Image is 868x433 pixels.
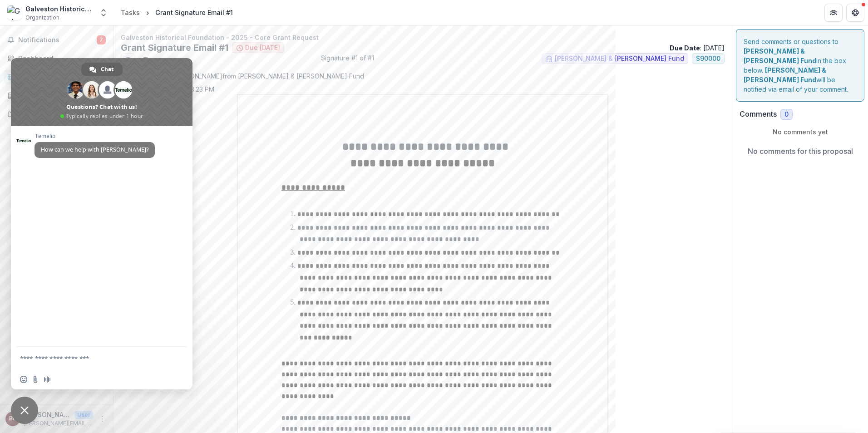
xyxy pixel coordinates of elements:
a: Tasks [4,69,109,84]
div: Galveston Historical Foundation [25,4,94,14]
span: Signature #1 of #1 [321,53,374,68]
div: Chat [81,63,123,76]
img: Galveston Historical Foundation [7,5,22,20]
strong: [PERSON_NAME] & [PERSON_NAME] Fund [744,47,816,64]
span: Send a file [32,376,39,383]
button: Partners [824,4,843,22]
button: Preview 1bbafb0c-69d7-4655-955f-405a3ea16d41.pdf [121,53,135,68]
span: Temelio [35,133,155,139]
button: More [97,413,108,424]
h2: Comments [740,110,777,118]
a: Tasks [117,6,143,19]
textarea: Compose your message... [20,354,163,363]
p: User [74,411,93,419]
span: 7 [97,35,106,44]
span: Due [DATE] [245,44,280,52]
div: Tasks [121,8,140,17]
button: download-word-button [139,53,153,68]
span: $ 90000 [696,55,720,63]
span: [PERSON_NAME] & [PERSON_NAME] Fund [555,55,684,63]
span: Insert an emoji [20,376,27,383]
button: Get Help [846,4,864,22]
div: Grant Signature Email #1 [155,8,233,17]
a: Dashboard [4,51,109,66]
span: Notifications [18,36,97,44]
p: : [PERSON_NAME] from [PERSON_NAME] & [PERSON_NAME] Fund [128,71,717,81]
span: How can we help with [PERSON_NAME]? [41,146,148,153]
div: Brett Harrington [9,416,17,422]
button: Open entity switcher [97,4,110,22]
p: [PERSON_NAME][EMAIL_ADDRESS][PERSON_NAME][DOMAIN_NAME] [24,419,93,428]
p: [PERSON_NAME] [24,410,71,419]
p: Galveston Historical Foundation - 2025 - Core Grant Request [121,33,725,42]
h2: Grant Signature Email #1 [121,42,228,53]
span: Audio message [44,376,51,383]
a: Documents [4,107,109,122]
span: Chat [101,63,113,76]
p: No comments for this proposal [748,146,853,157]
span: 0 [784,111,789,118]
p: : [DATE] [670,43,725,53]
a: Proposals [4,88,109,103]
p: No comments yet [740,127,861,137]
strong: [PERSON_NAME] & [PERSON_NAME] Fund [744,66,826,84]
div: Send comments or questions to in the box below. will be notified via email of your comment. [736,29,864,102]
strong: Due Date [670,44,700,52]
div: Dashboard [18,54,102,63]
span: Organization [25,14,59,22]
div: Close chat [11,397,38,424]
nav: breadcrumb [117,6,237,19]
button: Notifications7 [4,33,109,47]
